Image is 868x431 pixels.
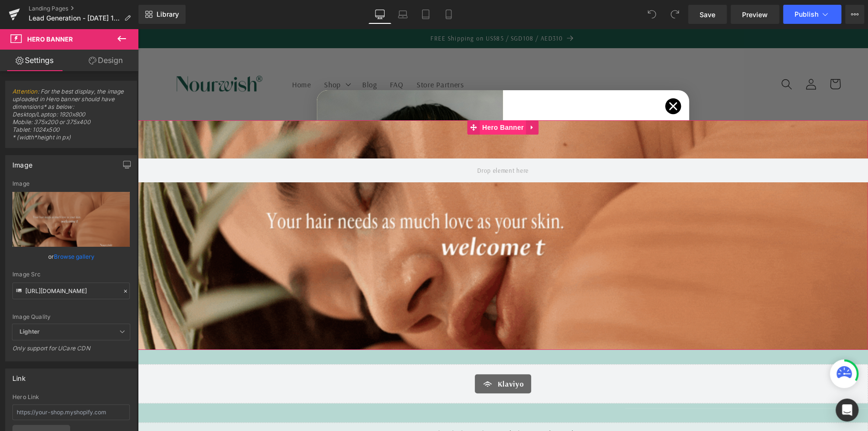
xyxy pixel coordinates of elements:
span: Publish [795,11,818,18]
div: or [12,252,130,262]
a: Design [71,50,140,71]
a: Landing Pages [29,5,138,12]
button: Redo [665,5,684,24]
button: Close dialog [527,69,544,86]
div: Link [12,369,26,382]
span: : For the best display, the image uploaded in Hero banner should have dimensions* as below: Deskt... [12,88,130,147]
div: Image Quality [12,314,130,320]
a: Preview [731,5,779,24]
a: New Library [138,5,186,24]
input: Link [12,283,130,299]
div: Open Intercom Messenger [836,399,858,421]
span: Library [157,10,179,19]
div: Hero Link [12,394,130,400]
div: Image Src [12,271,130,278]
input: https://your-shop.myshopify.com [12,404,130,420]
a: Desktop [368,5,391,24]
span: Hero Banner [342,92,388,106]
div: Only support for UCare CDN [12,345,130,358]
span: Save [700,10,715,20]
span: Hero Banner [27,35,73,43]
span: Preview [742,10,768,20]
button: Undo [642,5,661,24]
button: More [845,5,864,24]
a: Tablet [414,5,437,24]
img: 10% Off [179,62,365,341]
span: Klaviyo [360,349,386,361]
div: Image [12,180,130,187]
a: Expand / Collapse [388,92,401,106]
button: Publish [783,5,841,24]
a: Browse gallery [54,248,94,265]
span: Lead Generation - [DATE] 15:53:20 [29,14,120,22]
a: Mobile [437,5,460,24]
b: Lighter [20,328,40,335]
a: Laptop [391,5,414,24]
div: Image [12,156,32,169]
a: Attention [12,88,38,95]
